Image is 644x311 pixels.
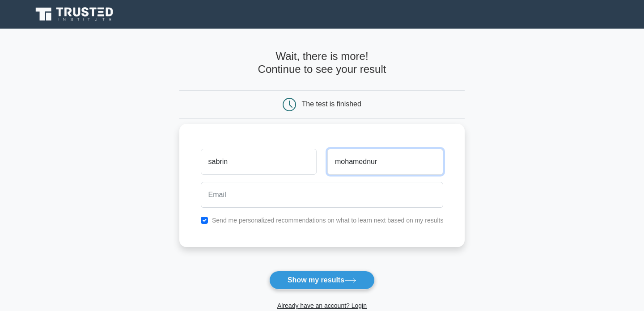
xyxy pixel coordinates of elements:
[201,149,317,175] input: First name
[201,182,444,208] input: Email
[277,302,367,309] a: Already have an account? Login
[212,217,444,224] label: Send me personalized recommendations on what to learn next based on my results
[269,271,375,290] button: Show my results
[327,149,443,175] input: Last name
[179,50,465,76] h4: Wait, there is more! Continue to see your result
[302,100,361,108] div: The test is finished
